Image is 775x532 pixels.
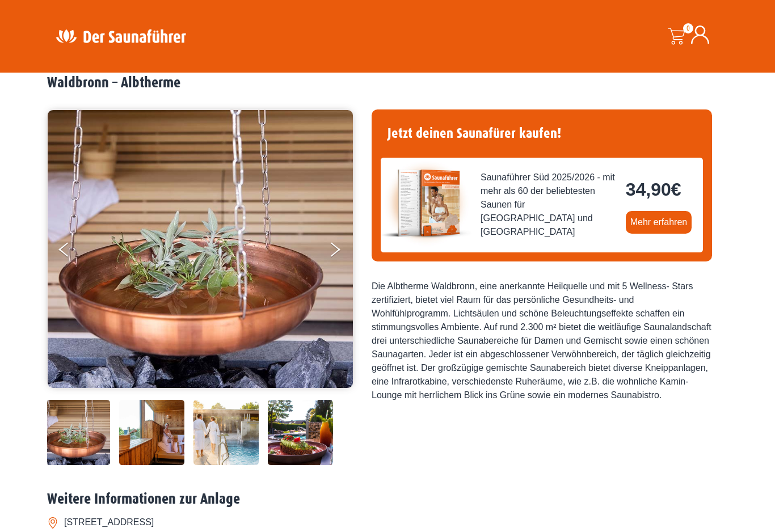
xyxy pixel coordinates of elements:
[47,513,728,531] li: [STREET_ADDRESS]
[381,158,471,248] img: der-saunafuehrer-2025-sued.jpg
[381,119,703,149] h4: Jetzt deinen Saunafürer kaufen!
[626,211,692,234] a: Mehr erfahren
[372,280,712,402] div: Die Albtherme Waldbronn, eine anerkannte Heilquelle und mit 5 Wellness- Stars zertifiziert, biete...
[47,74,728,92] h2: Waldbronn – Albtherme
[59,238,87,266] button: Previous
[481,171,617,239] span: Saunaführer Süd 2025/2026 - mit mehr als 60 der beliebtesten Saunen für [GEOGRAPHIC_DATA] und [GE...
[626,179,681,200] bdi: 34,90
[671,179,681,200] span: €
[683,23,693,33] span: 0
[47,491,728,508] h2: Weitere Informationen zur Anlage
[328,238,357,266] button: Next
